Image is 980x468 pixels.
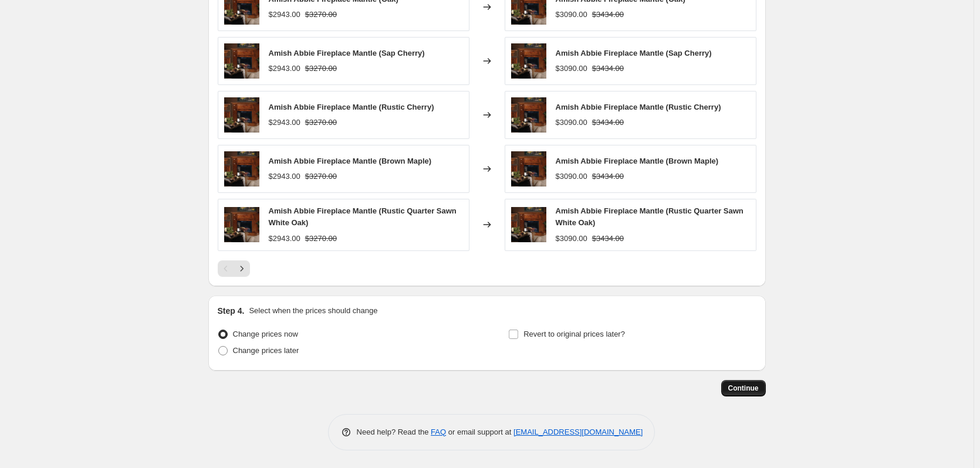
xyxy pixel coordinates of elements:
strike: $3270.00 [305,171,337,182]
div: $3090.00 [556,117,587,128]
div: $3090.00 [556,171,587,182]
span: Change prices now [233,330,298,338]
strike: $3434.00 [592,171,624,182]
div: $2943.00 [269,171,300,182]
a: [EMAIL_ADDRESS][DOMAIN_NAME] [513,428,643,436]
button: Next [234,260,250,277]
img: Amish_Abbie_Fireplace_Mantle_Solid_Maple_Wood_80x.jpg [224,207,259,242]
strike: $3434.00 [592,233,624,245]
span: Amish Abbie Fireplace Mantle (Rustic Quarter Sawn White Oak) [556,206,744,227]
img: Amish_Abbie_Fireplace_Mantle_Solid_Maple_Wood_80x.jpg [224,151,259,186]
span: Amish Abbie Fireplace Mantle (Rustic Cherry) [556,103,721,111]
span: Continue [728,384,759,393]
span: Amish Abbie Fireplace Mantle (Sap Cherry) [556,49,712,57]
strike: $3270.00 [305,233,337,245]
div: $3090.00 [556,233,587,245]
strike: $3270.00 [305,63,337,74]
div: $2943.00 [269,9,300,21]
div: $3090.00 [556,63,587,74]
button: Continue [721,380,766,396]
span: Amish Abbie Fireplace Mantle (Sap Cherry) [269,49,425,57]
img: Amish_Abbie_Fireplace_Mantle_Solid_Maple_Wood_80x.jpg [511,151,546,186]
span: Change prices later [233,346,299,355]
span: Amish Abbie Fireplace Mantle (Brown Maple) [269,157,432,165]
div: $3090.00 [556,9,587,21]
p: Select when the prices should change [249,305,377,317]
strike: $3270.00 [305,117,337,128]
img: Amish_Abbie_Fireplace_Mantle_Solid_Maple_Wood_80x.jpg [511,207,546,242]
strike: $3434.00 [592,117,624,128]
span: or email support at [446,428,513,436]
nav: Pagination [218,260,250,277]
span: Amish Abbie Fireplace Mantle (Rustic Quarter Sawn White Oak) [269,206,457,227]
img: Amish_Abbie_Fireplace_Mantle_Solid_Maple_Wood_80x.jpg [511,97,546,133]
strike: $3270.00 [305,9,337,21]
strike: $3434.00 [592,9,624,21]
div: $2943.00 [269,233,300,245]
span: Amish Abbie Fireplace Mantle (Rustic Cherry) [269,103,434,111]
img: Amish_Abbie_Fireplace_Mantle_Solid_Maple_Wood_80x.jpg [224,43,259,79]
span: Need help? Read the [357,428,431,436]
div: $2943.00 [269,117,300,128]
a: FAQ [431,428,446,436]
strike: $3434.00 [592,63,624,74]
span: Revert to original prices later? [523,330,625,338]
img: Amish_Abbie_Fireplace_Mantle_Solid_Maple_Wood_80x.jpg [511,43,546,79]
span: Amish Abbie Fireplace Mantle (Brown Maple) [556,157,719,165]
div: $2943.00 [269,63,300,74]
h2: Step 4. [218,305,245,317]
img: Amish_Abbie_Fireplace_Mantle_Solid_Maple_Wood_80x.jpg [224,97,259,133]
